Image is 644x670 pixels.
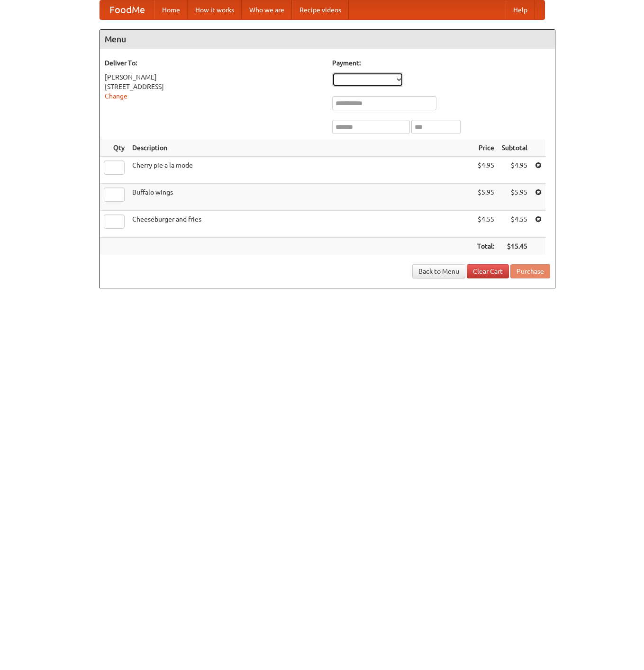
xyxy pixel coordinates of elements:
[498,211,531,238] td: $4.55
[498,238,531,255] th: $15.45
[473,139,498,157] th: Price
[100,139,128,157] th: Qty
[506,0,535,19] a: Help
[498,157,531,184] td: $4.95
[128,184,473,211] td: Buffalo wings
[100,30,555,49] h4: Menu
[292,0,349,19] a: Recipe videos
[332,58,550,68] h5: Payment:
[473,211,498,238] td: $4.55
[128,139,473,157] th: Description
[128,211,473,238] td: Cheeseburger and fries
[242,0,292,19] a: Who we are
[188,0,242,19] a: How it works
[498,139,531,157] th: Subtotal
[467,264,509,278] a: Clear Cart
[105,72,323,82] div: [PERSON_NAME]
[105,82,323,91] div: [STREET_ADDRESS]
[510,264,550,278] button: Purchase
[473,157,498,184] td: $4.95
[154,0,188,19] a: Home
[100,0,154,19] a: FoodMe
[105,58,323,68] h5: Deliver To:
[473,184,498,211] td: $5.95
[105,92,127,100] a: Change
[412,264,465,278] a: Back to Menu
[498,184,531,211] td: $5.95
[473,238,498,255] th: Total:
[128,157,473,184] td: Cherry pie a la mode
